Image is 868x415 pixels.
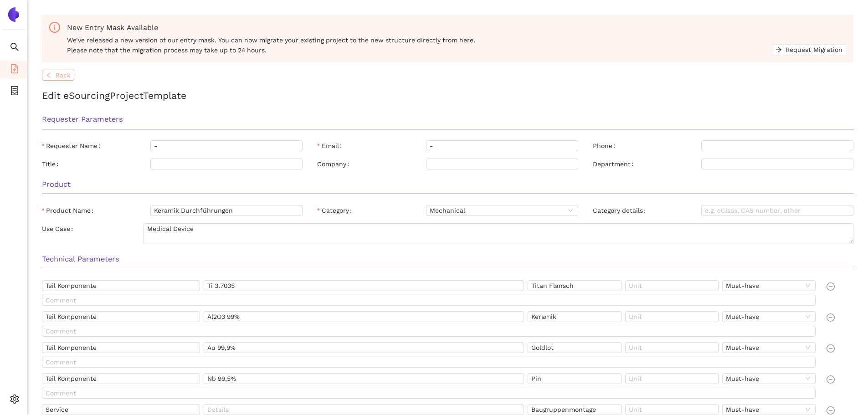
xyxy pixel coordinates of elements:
[144,223,853,244] textarea: Use Case
[42,253,853,265] h3: Technical Parameters
[625,280,719,291] input: Unit
[6,7,21,22] img: Logo
[42,326,816,337] input: Comment
[827,282,835,291] span: minus-circle
[827,406,835,415] span: minus-circle
[42,342,200,353] input: Name
[49,22,60,33] span: info-circle
[204,373,524,384] input: Details
[625,373,719,384] input: Unit
[10,39,19,57] span: search
[827,375,835,384] span: minus-circle
[150,205,303,216] input: Product Name
[528,342,621,353] input: Value
[528,404,621,415] input: Value
[430,205,575,215] span: Mechanical
[150,140,303,151] input: Requester Name
[786,45,842,55] span: Request Migration
[42,205,97,216] label: Product Name
[317,140,345,151] label: Email
[67,35,772,55] span: We’ve released a new version of our entry mask. You can now migrate your existing project to the ...
[42,373,200,384] input: Name
[593,159,637,169] label: Department
[10,83,19,101] span: container
[726,374,812,384] span: Must-have
[772,44,846,55] button: arrow-rightRequest Migration
[528,280,621,291] input: Value
[625,404,719,415] input: Unit
[42,88,853,103] h2: Edit eSourcing Project Template
[10,391,19,410] span: setting
[593,205,649,216] label: Category details
[204,311,524,322] input: Details
[42,223,77,234] label: Use Case
[42,179,853,190] h3: Product
[726,281,812,291] span: Must-have
[426,140,578,151] input: Email
[42,388,816,399] input: Comment
[42,404,200,415] input: Name
[46,72,52,79] span: left
[701,140,853,151] input: Phone
[317,159,353,169] label: Company
[204,280,524,291] input: Details
[42,70,74,81] button: leftBack
[827,313,835,322] span: minus-circle
[827,344,835,353] span: minus-circle
[776,46,782,54] span: arrow-right
[528,311,621,322] input: Value
[42,295,816,306] input: Comment
[67,22,846,33] div: New Entry Mask Available
[701,205,853,216] input: Category details
[204,404,524,415] input: Details
[42,311,200,322] input: Name
[528,373,621,384] input: Value
[726,405,812,415] span: Must-have
[56,70,71,80] span: Back
[726,312,812,322] span: Must-have
[42,140,104,151] label: Requester Name
[701,159,853,169] input: Department
[42,357,816,368] input: Comment
[317,205,355,216] label: Category
[625,311,719,322] input: Unit
[150,159,303,169] input: Title
[426,159,578,169] input: Company
[593,140,619,151] label: Phone
[42,113,853,125] h3: Requester Parameters
[726,343,812,353] span: Must-have
[204,342,524,353] input: Details
[42,159,62,169] label: Title
[10,61,19,79] span: file-add
[625,342,719,353] input: Unit
[42,280,200,291] input: Name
